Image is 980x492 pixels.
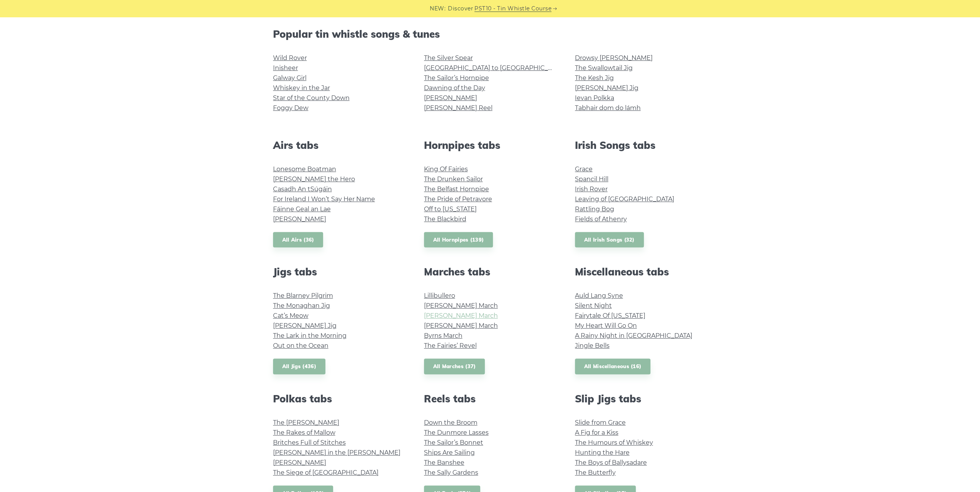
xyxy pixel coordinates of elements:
a: The [PERSON_NAME] [273,419,339,426]
a: All Miscellaneous (16) [575,359,651,374]
span: NEW: [430,4,446,13]
a: The Butterfly [575,469,616,476]
a: King Of Fairies [424,165,468,173]
a: Fáinne Geal an Lae [273,205,331,213]
a: The Drunken Sailor [424,175,483,183]
a: Lillibullero [424,292,455,299]
a: Spancil Hill [575,175,608,183]
a: The Belfast Hornpipe [424,185,489,193]
h2: Popular tin whistle songs & tunes [273,28,707,40]
a: The Boys of Ballysadare [575,459,647,466]
a: Star of the County Down [273,94,350,102]
a: [PERSON_NAME] [273,215,326,223]
a: Out on the Ocean [273,342,328,349]
h2: Irish Songs tabs [575,139,707,151]
a: A Fig for a Kiss [575,429,618,436]
a: The Fairies’ Revel [424,342,477,349]
h2: Hornpipes tabs [424,139,556,151]
a: [PERSON_NAME] March [424,312,498,319]
a: Down the Broom [424,419,477,426]
h2: Airs tabs [273,139,405,151]
a: Fairytale Of [US_STATE] [575,312,645,319]
a: [PERSON_NAME] [424,94,477,102]
a: The Rakes of Mallow [273,429,335,436]
a: Wild Rover [273,54,307,62]
a: All Jigs (436) [273,359,325,374]
h2: Polkas tabs [273,393,405,405]
a: [PERSON_NAME] Reel [424,104,493,112]
h2: Jigs tabs [273,266,405,278]
a: Cat’s Meow [273,312,308,319]
a: Irish Rover [575,185,608,193]
h2: Miscellaneous tabs [575,266,707,278]
a: The Monaghan Jig [273,302,330,309]
a: Rattling Bog [575,205,614,213]
a: Ievan Polkka [575,94,614,102]
a: The Blarney Pilgrim [273,292,333,299]
a: Leaving of [GEOGRAPHIC_DATA] [575,195,674,203]
a: Slide from Grace [575,419,626,426]
span: Discover [448,4,473,13]
a: Grace [575,165,593,173]
a: All Airs (36) [273,232,323,248]
a: The Silver Spear [424,54,473,62]
a: Dawning of the Day [424,84,485,92]
a: For Ireland I Won’t Say Her Name [273,195,375,203]
a: Lonesome Boatman [273,165,336,173]
a: Drowsy [PERSON_NAME] [575,54,653,62]
a: Byrns March [424,332,462,339]
a: The Lark in the Morning [273,332,347,339]
a: [PERSON_NAME] the Hero [273,175,355,183]
a: [PERSON_NAME] March [424,302,498,309]
a: My Heart Will Go On [575,322,637,329]
a: All Irish Songs (32) [575,232,644,248]
a: The Dunmore Lasses [424,429,489,436]
a: Galway Girl [273,74,307,82]
a: Auld Lang Syne [575,292,623,299]
h2: Slip Jigs tabs [575,393,707,405]
a: Whiskey in the Jar [273,84,330,92]
a: [PERSON_NAME] March [424,322,498,329]
h2: Marches tabs [424,266,556,278]
a: Fields of Athenry [575,215,627,223]
a: The Sailor’s Bonnet [424,439,483,446]
a: [PERSON_NAME] in the [PERSON_NAME] [273,449,400,456]
a: The Humours of Whiskey [575,439,653,446]
a: Ships Are Sailing [424,449,475,456]
a: A Rainy Night in [GEOGRAPHIC_DATA] [575,332,692,339]
a: All Marches (37) [424,359,485,374]
a: Britches Full of Stitches [273,439,346,446]
a: The Blackbird [424,215,466,223]
a: Inisheer [273,64,298,72]
a: Silent Night [575,302,612,309]
a: All Hornpipes (139) [424,232,493,248]
a: The Kesh Jig [575,74,614,82]
a: The Sailor’s Hornpipe [424,74,489,82]
a: The Sally Gardens [424,469,478,476]
a: Foggy Dew [273,104,308,112]
a: The Swallowtail Jig [575,64,633,72]
a: The Pride of Petravore [424,195,492,203]
a: PST10 - Tin Whistle Course [474,4,551,13]
a: Hunting the Hare [575,449,630,456]
a: [PERSON_NAME] [273,459,326,466]
a: The Banshee [424,459,464,466]
a: [GEOGRAPHIC_DATA] to [GEOGRAPHIC_DATA] [424,64,566,72]
h2: Reels tabs [424,393,556,405]
a: [PERSON_NAME] Jig [575,84,638,92]
a: Tabhair dom do lámh [575,104,641,112]
a: The Siege of [GEOGRAPHIC_DATA] [273,469,379,476]
a: Off to [US_STATE] [424,205,477,213]
a: Jingle Bells [575,342,610,349]
a: Casadh An tSúgáin [273,185,332,193]
a: [PERSON_NAME] Jig [273,322,337,329]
